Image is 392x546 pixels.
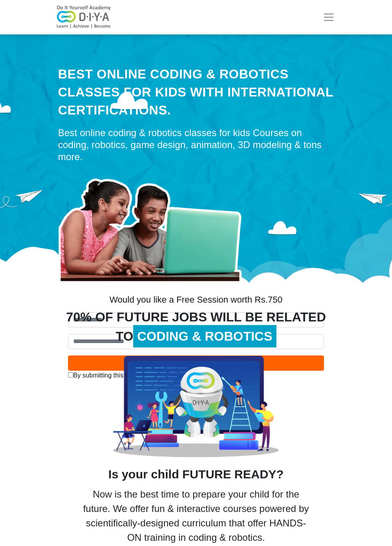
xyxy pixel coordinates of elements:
span: CODING & ROBOTICS [133,325,276,347]
img: home-prod.png [58,167,250,283]
img: slide-2-image.png [113,356,279,457]
div: 70% OF FUTURE JOBS WILL BE RELATED TO [52,307,340,346]
button: Toggle navigation [318,9,340,25]
div: Is your child FUTURE READY? [52,465,340,483]
img: logo-v2.png [52,5,116,29]
div: Would you like a Free Session worth Rs.750 [68,293,324,312]
div: Best Online Coding & Robotics Classes for kids with International Certifications. [58,65,334,119]
div: Best online coding & robotics classes for kids Courses on coding, robotics, game design, animatio... [58,127,334,163]
div: Now is the best time to prepare your child for the future. We offer fun & interactive courses pow... [76,487,316,545]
